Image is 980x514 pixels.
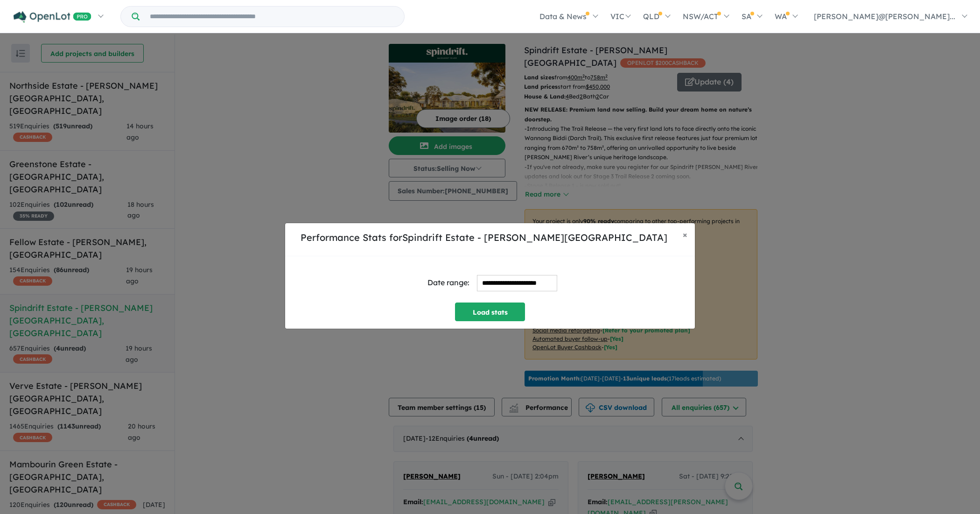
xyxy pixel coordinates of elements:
[683,229,687,240] span: ×
[293,231,675,245] h5: Performance Stats for Spindrift Estate - [PERSON_NAME][GEOGRAPHIC_DATA]
[814,12,955,21] span: [PERSON_NAME]@[PERSON_NAME]...
[141,7,402,27] input: Try estate name, suburb, builder or developer
[455,303,525,321] button: Load stats
[427,276,469,289] div: Date range:
[14,11,91,23] img: Openlot PRO Logo White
